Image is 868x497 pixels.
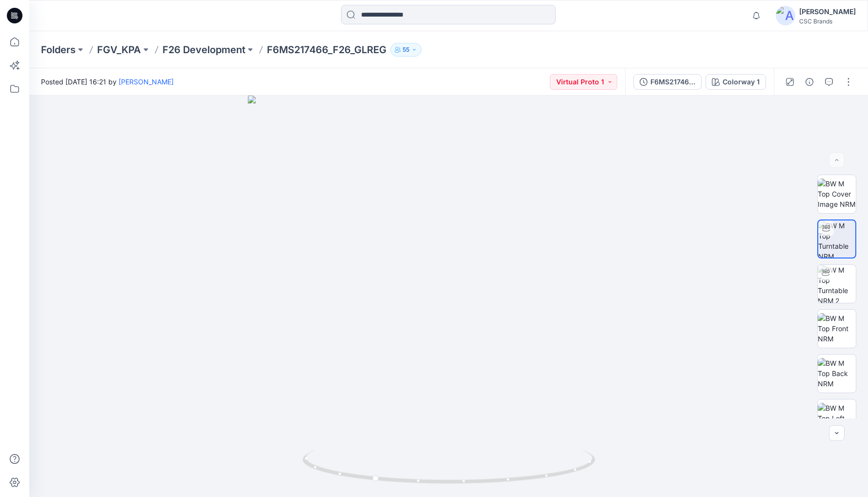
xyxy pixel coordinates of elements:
[650,77,695,87] div: F6MS217466_F26_GLREG_VP1
[802,74,817,90] button: Details
[633,74,702,90] button: F6MS217466_F26_GLREG_VP1
[119,78,174,86] a: [PERSON_NAME]
[267,43,386,57] p: F6MS217466_F26_GLREG
[390,43,422,57] button: 55
[97,43,141,57] a: FGV_KPA
[799,18,856,25] div: CSC Brands
[41,43,76,57] a: Folders
[41,77,174,87] span: Posted [DATE] 16:21 by
[818,403,856,434] img: BW M Top Left NRM
[818,265,856,303] img: BW M Top Turntable NRM 2
[818,313,856,344] img: BW M Top Front NRM
[723,77,760,87] div: Colorway 1
[818,179,856,209] img: BW M Top Cover Image NRM
[403,44,409,55] p: 55
[776,6,795,25] img: avatar
[162,43,245,57] a: F26 Development
[818,220,855,258] img: BW M Top Turntable NRM
[706,74,766,90] button: Colorway 1
[818,358,856,389] img: BW M Top Back NRM
[799,6,856,18] div: [PERSON_NAME]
